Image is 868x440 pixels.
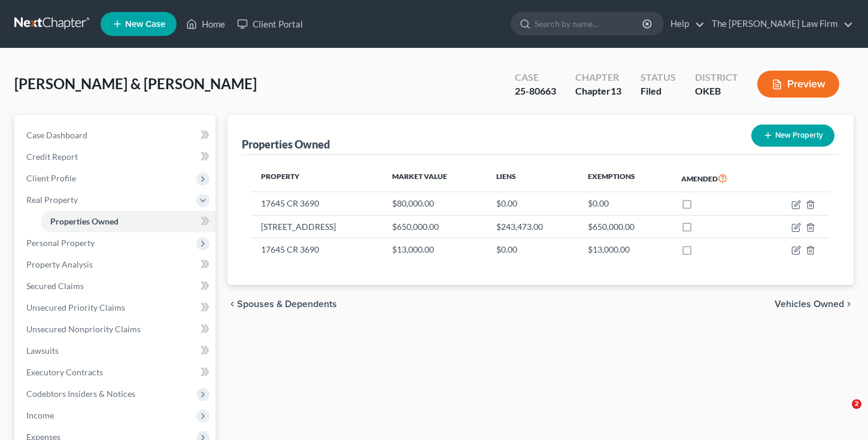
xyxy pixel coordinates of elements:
th: Exemptions [578,165,671,192]
td: [STREET_ADDRESS] [251,215,383,238]
a: Home [180,13,231,35]
i: chevron_left [227,299,237,309]
span: Vehicles Owned [775,299,844,309]
div: Properties Owned [242,137,330,151]
a: Unsecured Nonpriority Claims [17,318,216,340]
span: Property Analysis [26,259,93,269]
div: District [695,71,738,84]
span: Case Dashboard [26,130,87,140]
a: The [PERSON_NAME] Law Firm [706,13,853,35]
a: Client Portal [231,13,309,35]
a: Help [664,13,705,35]
span: Codebtors Insiders & Notices [26,389,135,399]
div: Case [515,71,556,84]
input: Search by name... [535,13,644,35]
button: chevron_left Spouses & Dependents [227,299,337,309]
button: Preview [757,71,839,98]
button: New Property [751,125,834,147]
div: OKEB [695,84,738,98]
span: Unsecured Priority Claims [26,302,125,312]
span: New Case [125,20,165,29]
div: Status [641,71,676,84]
div: Chapter [575,84,621,98]
th: Market Value [383,165,486,192]
span: 13 [611,85,621,96]
td: $13,000.00 [383,238,486,261]
a: Unsecured Priority Claims [17,297,216,318]
td: $650,000.00 [383,215,486,238]
th: Amended [672,165,763,192]
span: Secured Claims [26,281,84,291]
a: Case Dashboard [17,125,216,146]
span: Real Property [26,195,78,205]
th: Property [251,165,383,192]
div: 25-80663 [515,84,556,98]
span: 2 [852,399,861,409]
th: Liens [487,165,579,192]
span: Income [26,410,54,420]
span: Credit Report [26,151,78,162]
td: $0.00 [578,192,671,215]
td: $13,000.00 [578,238,671,261]
a: Secured Claims [17,275,216,297]
span: [PERSON_NAME] & [PERSON_NAME] [14,75,257,92]
span: Unsecured Nonpriority Claims [26,324,141,334]
a: Lawsuits [17,340,216,362]
td: $0.00 [487,238,579,261]
button: Vehicles Owned chevron_right [775,299,854,309]
a: Properties Owned [41,211,216,232]
td: $243,473.00 [487,215,579,238]
a: Property Analysis [17,254,216,275]
i: chevron_right [844,299,854,309]
span: Properties Owned [50,216,119,226]
a: Credit Report [17,146,216,168]
div: Chapter [575,71,621,84]
span: Client Profile [26,173,76,183]
td: $650,000.00 [578,215,671,238]
div: Filed [641,84,676,98]
iframe: Intercom live chat [827,399,856,428]
td: $0.00 [487,192,579,215]
span: Executory Contracts [26,367,103,377]
td: 17645 CR 3690 [251,238,383,261]
a: Executory Contracts [17,362,216,383]
span: Spouses & Dependents [237,299,337,309]
td: $80,000.00 [383,192,486,215]
span: Personal Property [26,238,95,248]
span: Lawsuits [26,345,59,356]
td: 17645 CR 3690 [251,192,383,215]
